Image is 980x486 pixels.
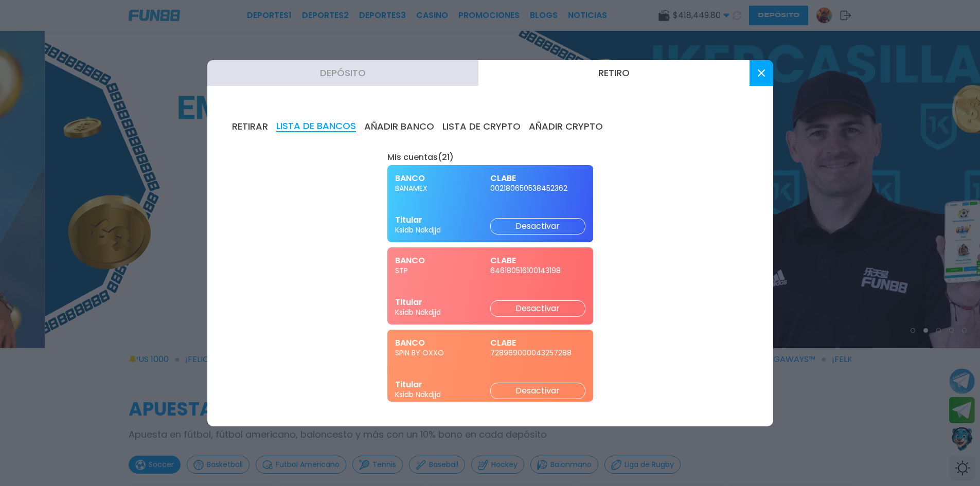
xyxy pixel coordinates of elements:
[395,348,490,357] span: SPIN BY OXXO
[395,255,490,266] span: BANCO
[395,308,490,317] span: Ksidb Ndkdjjd
[207,60,478,86] button: Depósito
[442,121,521,132] button: LISTA DE CRYPTO
[490,383,585,399] button: Desactivar
[529,121,603,132] button: AÑADIR CRYPTO
[395,184,490,193] span: BANAMEX
[395,266,490,275] span: STP
[490,348,585,357] span: 728969000043257288
[395,173,490,184] span: BANCO
[232,121,268,132] button: RETIRAR
[490,337,585,348] span: CLABE
[395,379,490,390] span: Titular
[395,214,490,225] span: Titular
[490,300,585,317] button: Desactivar
[478,60,750,86] button: Retiro
[395,297,490,308] span: Titular
[395,337,490,348] span: BANCO
[276,121,356,132] button: LISTA DE BANCOS
[364,121,434,132] button: AÑADIR BANCO
[490,266,585,275] span: 646180516100143198
[395,225,490,235] span: Ksidb Ndkdjjd
[395,390,490,399] span: Ksidb Ndkdjjd
[490,218,585,235] button: Desactivar
[490,173,585,184] span: CLABE
[490,255,585,266] span: CLABE
[490,184,585,193] span: 002180650538452362
[387,152,593,163] div: Mis cuentas ( 21 )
